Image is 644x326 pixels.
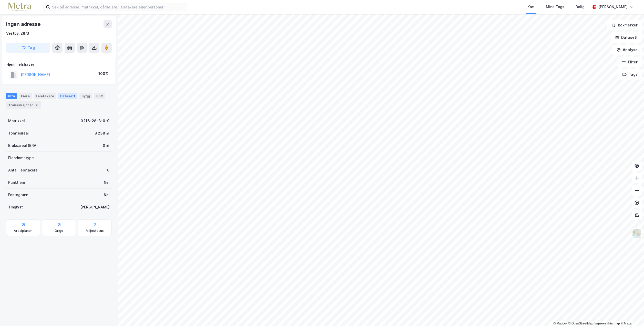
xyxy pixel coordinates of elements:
[80,204,110,210] div: [PERSON_NAME]
[8,142,38,149] div: Bruksareal (BRA)
[95,130,110,136] div: 8 238 ㎡
[527,4,535,10] div: Kart
[553,322,567,325] a: Mapbox
[106,155,110,161] div: —
[611,32,642,43] button: Datasett
[598,4,628,10] div: [PERSON_NAME]
[8,118,25,124] div: Matrikkel
[6,30,29,36] div: Vestby, 28/3
[618,301,644,326] iframe: Chat Widget
[8,179,25,186] div: Punktleie
[98,71,108,77] div: 100%
[8,130,29,136] div: Tomteareal
[8,204,23,210] div: Tinglyst
[6,93,17,99] div: Info
[79,93,92,99] div: Bygg
[50,3,187,11] input: Søk på adresse, matrikkel, gårdeiere, leietakere eller personer
[618,301,644,326] div: Kontrollprogram for chat
[6,61,111,68] div: Hjemmelshaver
[104,192,110,198] div: Nei
[632,229,642,238] img: Z
[6,43,50,53] button: Tag
[607,20,642,30] button: Bokmerker
[6,20,41,28] div: Ingen adresse
[19,93,32,99] div: Eiere
[595,322,620,325] a: Improve this map
[104,179,110,186] div: Nei
[6,101,41,109] div: Transaksjoner
[8,167,38,173] div: Antall leietakere
[34,93,56,99] div: Leietakere
[81,118,110,124] div: 3216-28-3-0-0
[618,69,642,80] button: Tags
[576,4,585,10] div: Bolig
[55,229,64,233] div: Origo
[107,167,110,173] div: 0
[58,93,77,99] div: Datasett
[612,45,642,55] button: Analyse
[103,142,110,149] div: 0 ㎡
[34,102,39,108] div: 2
[14,229,32,233] div: Arealplaner
[8,155,34,161] div: Eiendomstype
[86,229,104,233] div: Miljøstatus
[546,4,564,10] div: Mine Tags
[568,322,593,325] a: OpenStreetMap
[8,192,28,198] div: Festegrunn
[617,57,642,67] button: Filter
[8,3,31,12] img: metra-logo.256734c3b2bbffee19d4.png
[94,93,105,99] div: ESG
